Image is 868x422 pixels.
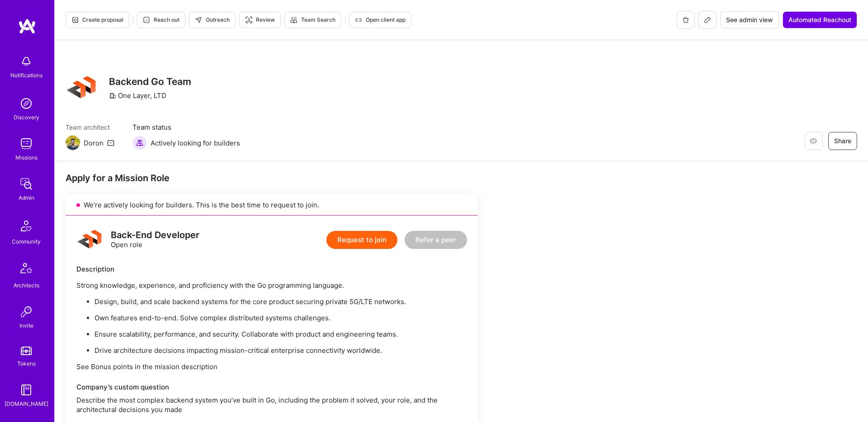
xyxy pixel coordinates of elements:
span: Team architect [66,122,114,132]
span: Team Search [290,16,335,24]
span: Actively looking for builders [151,138,240,148]
img: Team Architect [66,136,80,150]
div: Architects [14,281,39,290]
i: icon EyeClosed [810,137,817,145]
p: Design, build, and scale backend systems for the core product securing private 5G/LTE networks. [94,297,467,306]
button: Outreach [189,12,236,28]
div: Apply for a Mission Role [66,172,478,184]
button: Automated Reachout [783,11,857,28]
button: Share [828,132,857,150]
div: Open role [111,230,199,249]
div: Tokens [17,359,36,368]
i: icon Mail [107,139,114,146]
p: Strong knowledge, experience, and proficiency with the Go programming language. [76,281,467,290]
img: Community [15,215,37,237]
i: icon Proposal [71,16,79,23]
div: Notifications [10,70,42,80]
div: Doron [84,138,104,148]
div: One Layer, LTD [109,91,166,100]
img: logo [18,18,36,34]
button: See admin view [720,11,779,28]
p: Own features end-to-end. Solve complex distributed systems challenges. [94,313,467,323]
button: Create proposal [66,12,129,28]
img: Actively looking for builders [132,136,147,150]
img: teamwork [17,135,35,153]
img: discovery [17,94,35,113]
div: We’re actively looking for builders. This is the best time to request to join. [66,195,478,216]
button: Open client app [349,12,411,28]
img: admin teamwork [17,175,35,193]
span: Team status [132,122,240,132]
div: Company’s custom question [76,382,467,392]
span: Open client app [355,16,406,24]
div: Discovery [14,113,39,122]
button: Team Search [284,12,341,28]
img: tokens [21,347,32,355]
img: logo [76,226,104,253]
i: icon Targeter [245,16,252,23]
img: Company Logo [66,72,98,104]
span: See admin view [726,15,773,24]
p: See Bonus points in the mission description [76,362,467,371]
span: Reach out [143,16,179,24]
img: Architects [15,259,37,281]
p: Describe the most complex backend system you’ve built in Go, including the problem it solved, you... [76,395,467,414]
button: Review [239,12,281,28]
button: Request to join [326,231,397,249]
h3: Backend Go Team [109,76,191,87]
div: Admin [19,193,34,202]
span: Create proposal [71,16,123,24]
span: Share [834,136,851,145]
div: [DOMAIN_NAME] [5,399,48,408]
span: Review [245,16,275,24]
div: Community [12,237,41,246]
button: Reach out [137,12,185,28]
button: Refer a peer [405,231,467,249]
img: guide book [17,381,35,399]
span: Automated Reachout [788,15,851,24]
div: Back-End Developer [111,230,199,240]
span: Outreach [195,16,230,24]
div: Description [76,264,467,274]
div: Missions [15,153,38,162]
img: bell [17,52,35,70]
p: Ensure scalability, performance, and security. Collaborate with product and engineering teams. [94,329,467,339]
i: icon CompanyGray [109,92,116,99]
img: Invite [17,303,35,321]
p: Drive architecture decisions impacting mission-critical enterprise connectivity worldwide. [94,346,467,355]
div: Invite [19,321,33,330]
